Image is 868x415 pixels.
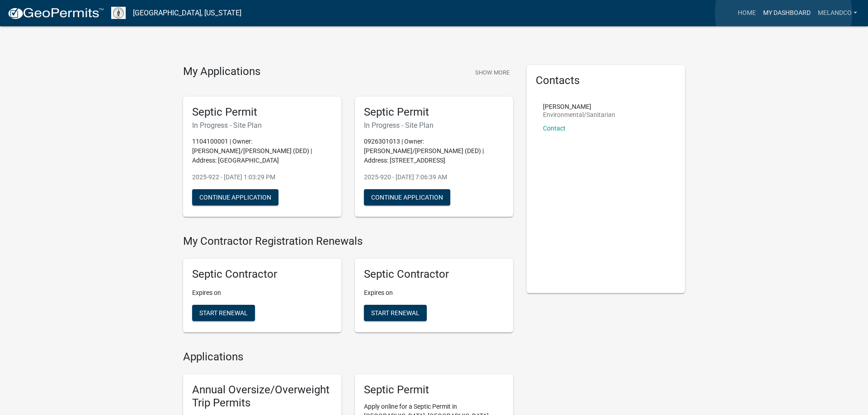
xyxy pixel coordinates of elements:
a: [GEOGRAPHIC_DATA], [US_STATE] [133,5,241,21]
a: Contact [543,125,566,132]
h5: Annual Oversize/Overweight Trip Permits [192,383,332,410]
h5: Septic Contractor [192,268,332,281]
button: Show More [472,65,513,80]
a: My Dashboard [759,5,814,22]
button: Start Renewal [192,305,255,321]
span: Start Renewal [199,309,248,317]
h6: In Progress - Site Plan [192,121,332,130]
h5: Septic Permit [364,106,504,119]
h5: Septic Contractor [364,268,504,281]
p: Expires on [192,288,332,298]
img: Mahaska County, Iowa [111,7,126,19]
h5: Contacts [536,74,676,87]
p: 1104100001 | Owner: [PERSON_NAME]/[PERSON_NAME] (DED) | Address: [GEOGRAPHIC_DATA] [192,137,332,165]
p: Environmental/Sanitarian [543,112,615,118]
h5: Septic Permit [192,106,332,119]
button: Continue Application [192,189,278,205]
p: 2025-922 - [DATE] 1:03:29 PM [192,173,332,182]
p: 0926301013 | Owner: [PERSON_NAME]/[PERSON_NAME] (DED) | Address: [STREET_ADDRESS] [364,137,504,165]
span: Start Renewal [371,309,420,317]
a: MelandCo [814,5,861,22]
a: Home [734,5,759,22]
button: Start Renewal [364,305,427,321]
p: 2025-920 - [DATE] 7:06:39 AM [364,173,504,182]
h6: In Progress - Site Plan [364,121,504,130]
h4: My Contractor Registration Renewals [183,235,513,248]
h4: My Applications [183,65,260,79]
wm-registration-list-section: My Contractor Registration Renewals [183,235,513,340]
p: [PERSON_NAME] [543,103,615,110]
h5: Septic Permit [364,383,504,396]
p: Expires on [364,288,504,298]
button: Continue Application [364,189,450,205]
h4: Applications [183,350,513,364]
